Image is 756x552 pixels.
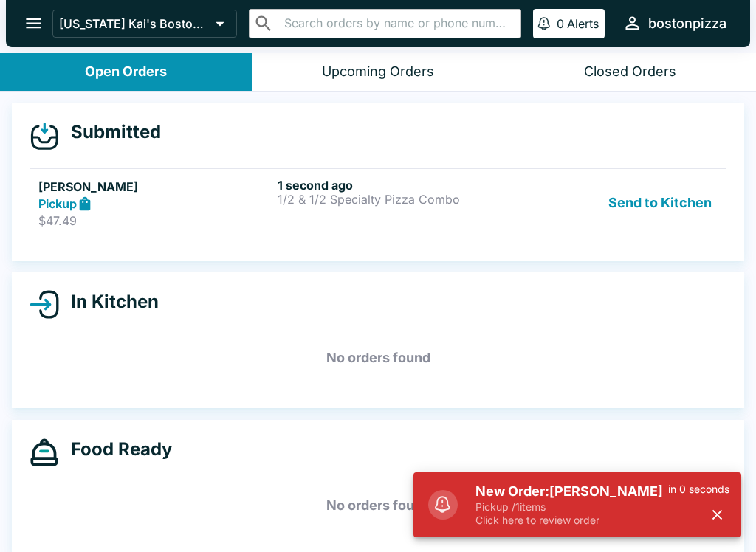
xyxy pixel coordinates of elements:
[616,7,732,39] button: bostonpizza
[59,291,159,313] h4: In Kitchen
[567,16,599,31] p: Alerts
[15,4,52,42] button: open drawer
[475,483,668,500] h5: New Order: [PERSON_NAME]
[59,438,172,460] h4: Food Ready
[475,500,668,514] p: Pickup / 1 items
[30,331,726,384] h5: No orders found
[59,16,210,31] p: [US_STATE] Kai's Boston Pizza
[59,121,161,143] h4: Submitted
[85,63,167,80] div: Open Orders
[584,63,676,80] div: Closed Orders
[30,479,726,532] h5: No orders found
[38,196,77,211] strong: Pickup
[668,483,729,496] p: in 0 seconds
[38,213,272,228] p: $47.49
[278,193,511,206] p: 1/2 & 1/2 Specialty Pizza Combo
[322,63,434,80] div: Upcoming Orders
[30,168,726,238] a: [PERSON_NAME]Pickup$47.491 second ago1/2 & 1/2 Specialty Pizza ComboSend to Kitchen
[648,15,726,32] div: bostonpizza
[38,178,272,196] h5: [PERSON_NAME]
[557,16,564,31] p: 0
[278,178,511,193] h6: 1 second ago
[52,10,237,38] button: [US_STATE] Kai's Boston Pizza
[280,13,515,34] input: Search orders by name or phone number
[602,178,718,229] button: Send to Kitchen
[475,514,668,527] p: Click here to review order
